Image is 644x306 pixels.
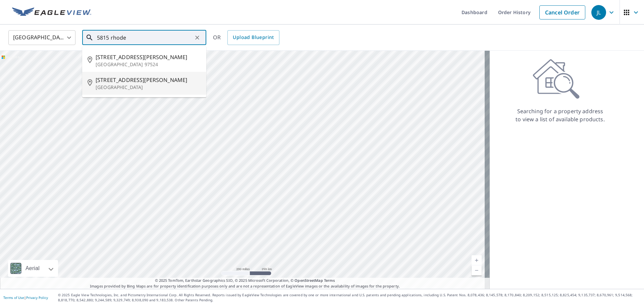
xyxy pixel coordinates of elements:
[58,293,641,303] p: © 2025 Eagle View Technologies, Inc. and Pictometry International Corp. All Rights Reserved. Repo...
[96,84,201,91] p: [GEOGRAPHIC_DATA]
[472,255,482,265] a: Current Level 5, Zoom In
[472,265,482,275] a: Current Level 5, Zoom Out
[155,278,335,283] span: © 2025 TomTom, Earthstar Geographics SIO, © 2025 Microsoft Corporation, ©
[96,61,201,68] p: [GEOGRAPHIC_DATA] 97524
[3,295,24,300] a: Terms of Use
[233,33,274,42] span: Upload Blueprint
[23,260,42,277] div: Aerial
[26,295,48,300] a: Privacy Policy
[213,30,279,45] div: OR
[294,278,323,283] a: OpenStreetMap
[96,76,201,84] span: [STREET_ADDRESS][PERSON_NAME]
[12,7,91,17] img: EV Logo
[193,33,202,42] button: Clear
[515,107,605,123] p: Searching for a property address to view a list of available products.
[96,53,201,61] span: [STREET_ADDRESS][PERSON_NAME]
[324,278,335,283] a: Terms
[3,296,48,300] p: |
[227,30,279,45] a: Upload Blueprint
[97,28,193,47] input: Search by address or latitude-longitude
[591,5,606,20] div: JL
[8,260,58,277] div: Aerial
[539,5,585,19] a: Cancel Order
[8,28,75,47] div: [GEOGRAPHIC_DATA]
